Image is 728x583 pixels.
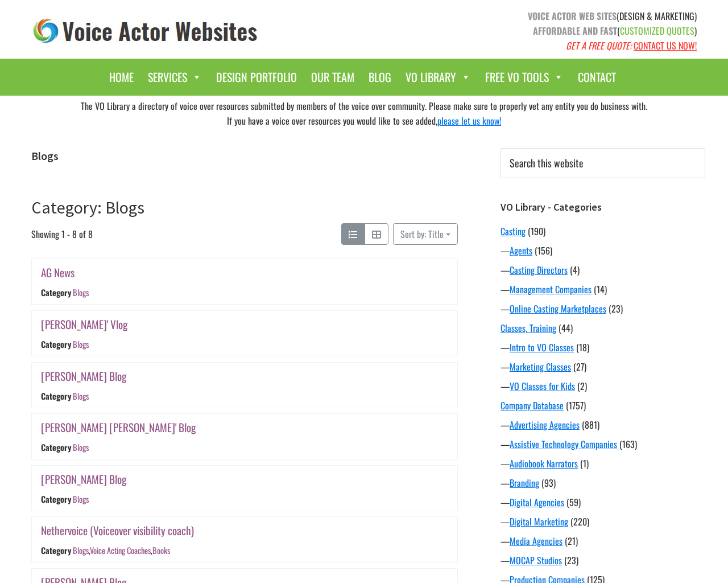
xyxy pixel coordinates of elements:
[152,545,170,557] a: Books
[31,16,260,46] img: voice_actor_websites_logo
[510,263,568,277] a: Casting Directors
[41,264,75,281] a: AG News
[500,418,705,432] div: —
[31,196,144,218] a: Category: Blogs
[510,244,532,257] a: Agents
[500,282,705,296] div: —
[566,495,581,509] span: (59)
[582,418,599,432] span: (881)
[535,244,552,257] span: (156)
[564,553,578,567] span: (23)
[500,476,705,490] div: —
[500,244,705,257] div: —
[510,457,578,470] a: Audiobook Narrators
[570,263,580,277] span: (4)
[73,338,89,350] a: Blogs
[510,379,575,393] a: VO Classes for Kids
[619,437,637,451] span: (163)
[41,522,194,539] a: Nethervoice (Voiceover visibility coach)
[510,437,617,451] a: Assistive Technology Companies
[510,495,564,509] a: Digital Agencies
[572,64,622,90] a: Contact
[594,282,607,296] span: (14)
[510,515,568,528] a: Digital Marketing
[41,441,71,453] div: Category
[393,223,458,245] button: Sort by: Title
[41,493,71,505] div: Category
[620,24,694,38] span: CUSTOMIZED QUOTES
[41,338,71,350] div: Category
[580,457,589,470] span: (1)
[73,545,89,557] a: Blogs
[23,96,705,131] div: The VO Library a directory of voice over resources submitted by members of the voice over communi...
[41,545,71,557] div: Category
[559,321,573,335] span: (44)
[500,263,705,277] div: —
[510,360,571,373] a: Marketing Classes
[500,360,705,373] div: —
[500,534,705,548] div: —
[305,64,360,90] a: Our Team
[634,39,697,52] a: CONTACT US NOW!
[41,390,71,402] div: Category
[104,64,139,90] a: Home
[41,368,126,384] a: [PERSON_NAME] Blog
[500,399,564,412] a: Company Database
[500,553,705,567] div: —
[41,316,127,332] a: [PERSON_NAME]' Vlog
[400,64,477,90] a: VO Library
[573,360,586,373] span: (27)
[528,9,617,23] strong: VOICE ACTOR WEB SITES
[500,201,705,214] h3: VO Library - Categories
[500,148,705,178] input: Search this website
[73,545,170,557] div: , ,
[500,379,705,393] div: —
[500,321,556,335] a: Classes, Training
[73,441,89,453] a: Blogs
[500,457,705,470] div: —
[41,471,126,487] a: [PERSON_NAME] Blog
[565,534,578,548] span: (21)
[500,224,526,238] a: Casting
[41,287,71,299] div: Category
[31,149,458,163] h1: Blogs
[500,495,705,509] div: —
[566,399,586,412] span: (1757)
[500,437,705,451] div: —
[577,379,587,393] span: (2)
[533,24,617,38] strong: AFFORDABLE AND FAST
[73,390,89,402] a: Blogs
[510,534,562,548] a: Media Agencies
[576,340,589,354] span: (18)
[541,476,556,490] span: (93)
[31,223,93,245] span: Showing 1 - 8 of 8
[73,493,89,505] a: Blogs
[363,64,397,90] a: Blog
[570,515,589,528] span: (220)
[90,545,151,557] a: Voice Acting Coaches
[510,282,591,296] a: Management Companies
[479,64,569,90] a: Free VO Tools
[500,340,705,354] div: —
[510,553,562,567] a: MOCAP Studios
[528,224,545,238] span: (190)
[210,64,303,90] a: Design Portfolio
[437,114,501,128] a: please let us know!
[73,287,89,299] a: Blogs
[373,9,697,53] p: (DESIGN & MARKETING) ( )
[500,302,705,315] div: —
[41,419,196,436] a: [PERSON_NAME] [PERSON_NAME]' Blog
[510,302,606,315] a: Online Casting Marketplaces
[510,476,539,490] a: Branding
[510,340,574,354] a: Intro to VO Classes
[609,302,623,315] span: (23)
[566,39,631,52] em: GET A FREE QUOTE:
[142,64,208,90] a: Services
[500,515,705,528] div: —
[510,418,580,432] a: Advertising Agencies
